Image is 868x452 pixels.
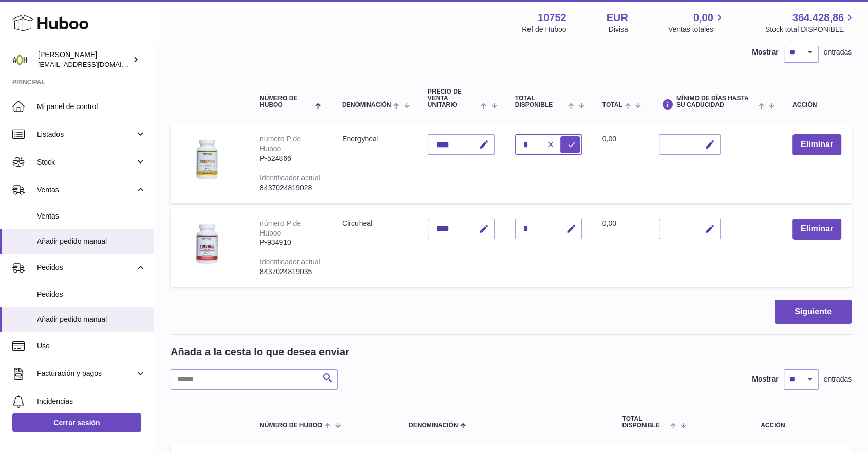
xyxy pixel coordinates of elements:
[538,11,567,25] strong: 10752
[260,183,322,193] div: 8437024819028
[752,374,778,384] label: Mostrar
[12,413,141,432] a: Cerrar sesión
[37,315,146,324] span: Añadir pedido manual
[792,219,841,240] button: Eliminar
[260,258,320,266] div: Identificador actual
[765,25,856,34] span: Stock total DISPONIBLE
[775,300,852,324] button: Siguiente
[37,185,135,195] span: Ventas
[668,11,725,34] a: 0,00 Ventas totales
[792,134,841,155] button: Eliminar
[37,290,146,299] span: Pedidos
[607,11,628,25] strong: EUR
[260,219,301,237] div: número P de Huboo
[37,157,135,167] span: Stock
[260,267,322,277] div: 8437024819035
[260,174,320,182] div: Identificador actual
[602,102,622,109] span: Total
[37,341,146,351] span: Uso
[12,52,28,67] img: info@adaptohealue.com
[824,374,852,384] span: entradas
[171,345,349,359] h2: Añada a la cesta lo que desea enviar
[515,95,566,109] span: Total DISPONIBLE
[37,102,146,112] span: Mi panel de control
[260,238,322,247] div: P-934910
[676,95,756,109] span: Mínimo de días hasta su caducidad
[260,95,313,109] span: Número de Huboo
[332,208,418,287] td: Circuheal
[37,369,135,378] span: Facturación y pagos
[37,130,135,139] span: Listados
[765,11,856,34] a: 364.428,86 Stock total DISPONIBLE
[668,25,725,34] span: Ventas totales
[622,415,668,429] span: Total DISPONIBLE
[609,25,628,34] div: Divisa
[694,405,852,439] th: Acción
[428,88,479,109] span: Precio de venta unitario
[181,134,232,186] img: Energyheal
[824,47,852,57] span: entradas
[409,422,458,429] span: Denominación
[792,102,841,109] div: Acción
[602,219,616,227] span: 0,00
[792,11,844,25] span: 364.428,86
[260,135,301,153] div: número P de Huboo
[37,263,135,273] span: Pedidos
[37,211,146,221] span: Ventas
[38,60,151,68] span: [EMAIL_ADDRESS][DOMAIN_NAME]
[260,154,322,164] div: P-524866
[602,135,616,143] span: 0,00
[181,219,232,270] img: Circuheal
[260,422,322,429] span: Número de Huboo
[342,102,391,109] span: Denominación
[693,11,713,25] span: 0,00
[37,396,146,406] span: Incidencias
[522,25,566,34] div: Ref de Huboo
[38,50,130,69] div: [PERSON_NAME]
[332,124,418,203] td: Energyheal
[37,237,146,246] span: Añadir pedido manual
[752,47,778,57] label: Mostrar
